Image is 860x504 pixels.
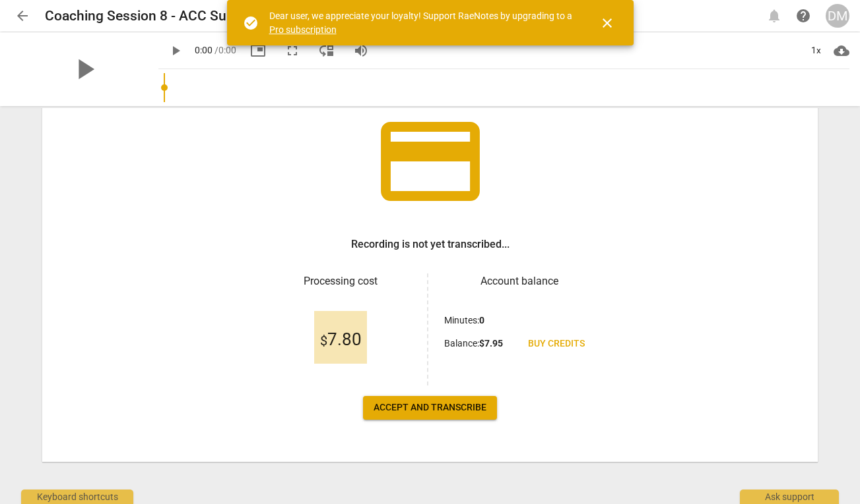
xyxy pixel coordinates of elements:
[45,8,283,24] h2: Coaching Session 8 - ACC Submission
[374,401,486,414] span: Accept and transcribe
[528,337,585,350] span: Buy credits
[168,43,183,59] span: play_arrow
[250,43,266,59] span: picture_in_picture
[21,490,133,504] div: Keyboard shortcuts
[243,15,259,31] span: check_circle
[791,4,815,28] a: Help
[269,9,576,36] div: Dear user, we appreciate your loyalty! Support RaeNotes by upgrading to a
[164,39,187,63] button: Play
[826,4,849,28] button: DM
[281,39,304,63] button: Fullscreen
[315,39,339,63] button: View player as separate pane
[215,45,236,55] span: / 0:00
[269,24,337,35] a: Pro subscription
[353,43,369,59] span: volume_up
[479,315,484,325] b: 0
[363,396,497,420] button: Accept and transcribe
[740,490,839,504] div: Ask support
[67,52,102,86] span: play_arrow
[803,40,828,61] div: 1x
[320,333,327,349] span: $
[444,314,484,327] p: Minutes :
[195,45,213,55] span: 0:00
[834,43,849,59] span: cloud_download
[591,7,623,39] button: Close
[444,337,503,350] p: Balance :
[265,273,416,289] h3: Processing cost
[349,39,373,63] button: Volume
[284,43,300,59] span: fullscreen
[351,237,510,252] h3: Recording is not yet transcribed...
[320,330,362,350] span: 7.80
[795,8,811,24] span: help
[371,102,490,221] span: credit_card
[15,8,30,24] span: arrow_back
[444,273,595,289] h3: Account balance
[517,332,595,356] a: Buy credits
[246,39,270,63] button: Picture in picture
[599,15,615,31] span: close
[319,43,335,59] span: move_down
[479,338,503,349] b: $ 7.95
